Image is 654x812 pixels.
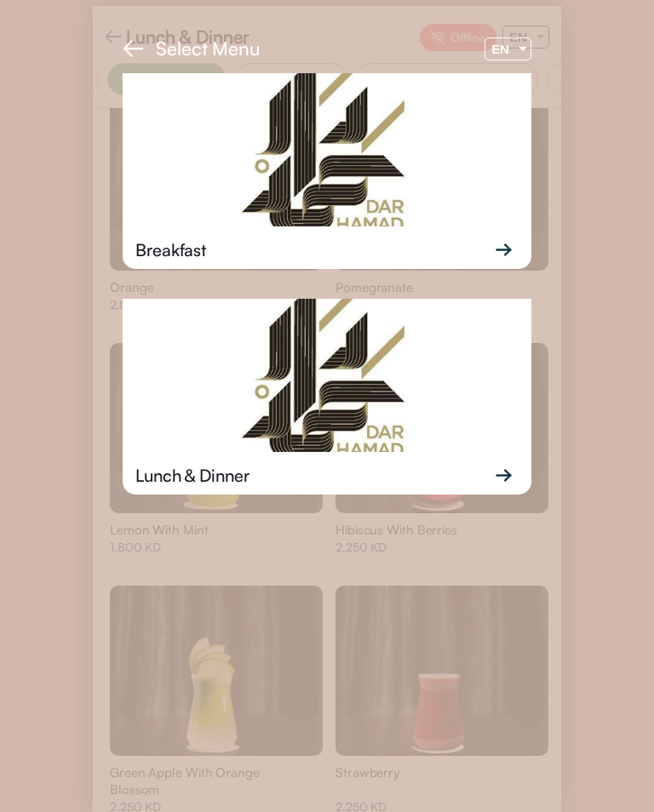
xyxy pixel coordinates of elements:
[489,235,519,265] img: next%20black%20Icon.svg
[489,460,519,490] img: next%20black%20Icon.svg
[123,73,531,226] img: b3793a2d~~~Dar-Hamad-Item-Logo.jpg
[156,36,260,61] div: Select Menu
[491,42,509,56] span: EN
[135,463,250,489] div: Lunch & Dinner
[123,40,144,57] img: white%20back%20arrow.svg
[135,237,206,263] div: Breakfast
[123,299,531,452] img: 5d495ef1~~~Dar-Hamad-Item-Logo.jpg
